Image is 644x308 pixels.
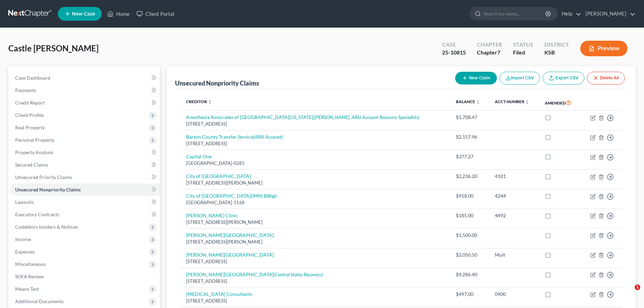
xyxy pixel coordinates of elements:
div: KSB [544,49,569,57]
div: $2,050.50 [456,251,484,258]
span: SOFA Review [15,274,44,279]
div: Unsecured Nonpriority Claims [175,79,259,87]
div: 4101 [495,173,534,180]
button: Import CSV [500,72,540,85]
div: $2,236.20 [456,173,484,180]
span: Personal Property [15,137,54,143]
div: 4244 [495,192,534,199]
div: 4492 [495,212,534,219]
a: Lawsuits [10,196,160,208]
div: $918.00 [456,192,484,199]
a: Case Dashboard [10,72,160,84]
span: Means Test [15,286,39,292]
div: $1,500.00 [456,232,484,239]
div: Mult [495,251,534,258]
a: [MEDICAL_DATA] Consultants [186,291,252,297]
a: Creditor unfold_more [186,99,212,104]
span: 1 [635,285,640,290]
div: [STREET_ADDRESS] [186,278,445,285]
a: Unsecured Nonpriority Claims [10,183,160,196]
a: Payments [10,84,160,97]
span: Real Property [15,125,45,130]
a: Secured Claims [10,159,160,171]
input: Search by name... [483,7,546,20]
a: Unsecured Priority Claims [10,171,160,183]
a: Barton County Transfer Service(ARSI Account) [186,134,283,140]
span: Miscellaneous [15,261,46,267]
span: Codebtors Insiders & Notices [15,224,78,230]
a: Credit Report [10,97,160,109]
iframe: Intercom live chat [621,285,637,301]
span: Additional Documents [15,298,64,304]
span: New Case [72,11,95,17]
i: (IMNI Billing) [251,193,277,199]
div: Case [442,41,466,49]
a: Home [104,8,133,20]
div: District [544,41,569,49]
div: Filed [513,49,533,57]
a: Executory Contracts [10,208,160,221]
a: SOFA Review [10,270,160,283]
i: unfold_more [208,100,212,104]
div: $497.00 [456,291,484,298]
a: City of [GEOGRAPHIC_DATA] [186,173,251,179]
span: Expenses [15,249,35,255]
a: [PERSON_NAME] [582,8,635,20]
span: Lawsuits [15,199,34,205]
span: Income [15,236,31,242]
span: Credit Report [15,100,45,106]
a: Balance unfold_more [456,99,480,104]
div: $9,286.40 [456,271,484,278]
span: Unsecured Nonpriority Claims [15,187,81,192]
div: [STREET_ADDRESS] [186,298,445,304]
div: $1,708.47 [456,114,484,121]
span: Castle [PERSON_NAME] [8,43,99,53]
a: Client Portal [133,8,178,20]
div: [STREET_ADDRESS][PERSON_NAME] [186,180,445,186]
div: Status [513,41,533,49]
i: ([PERSON_NAME], ARSI Account Recovery Specialists) [313,114,419,120]
button: Preview [580,41,627,56]
div: [STREET_ADDRESS][PERSON_NAME] [186,219,445,226]
div: 0900 [495,291,534,298]
div: Chapter [477,49,502,57]
div: $377.27 [456,153,484,160]
span: Secured Claims [15,162,48,168]
div: Chapter [477,41,502,49]
a: Property Analysis [10,146,160,159]
a: Help [558,8,581,20]
div: $2,157.96 [456,133,484,140]
div: [STREET_ADDRESS][PERSON_NAME] [186,239,445,245]
i: unfold_more [525,100,529,104]
div: 25-10815 [442,49,466,57]
th: Amended [539,95,581,111]
a: [PERSON_NAME] Clinic [186,212,238,218]
i: unfold_more [476,100,480,104]
span: Case Dashboard [15,75,50,81]
a: Anesthesia Associates of [GEOGRAPHIC_DATA][US_STATE]([PERSON_NAME], ARSI Account Recovery Special... [186,114,419,120]
span: 7 [497,49,500,56]
a: City of [GEOGRAPHIC_DATA](IMNI Billing) [186,193,277,199]
a: [PERSON_NAME][GEOGRAPHIC_DATA] [186,232,274,238]
a: Acct Number unfold_more [495,99,529,104]
div: [STREET_ADDRESS] [186,121,445,127]
button: Delete All [587,72,625,85]
i: (Central States Recovery) [274,271,323,277]
div: [STREET_ADDRESS] [186,258,445,265]
div: [GEOGRAPHIC_DATA]-0285 [186,160,445,167]
i: (ARSI Account) [253,134,283,140]
span: Executory Contracts [15,211,59,217]
a: Capital One [186,153,212,159]
span: Client Profile [15,112,44,118]
a: Export CSV [543,72,584,85]
div: $185.00 [456,212,484,219]
div: [GEOGRAPHIC_DATA]-1168 [186,199,445,206]
a: [PERSON_NAME][GEOGRAPHIC_DATA](Central States Recovery) [186,271,323,277]
span: Property Analysis [15,149,53,155]
a: [PERSON_NAME][GEOGRAPHIC_DATA] [186,252,274,258]
div: [STREET_ADDRESS] [186,140,445,147]
span: Unsecured Priority Claims [15,174,72,180]
button: New Claim [455,72,497,85]
span: Payments [15,87,36,93]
